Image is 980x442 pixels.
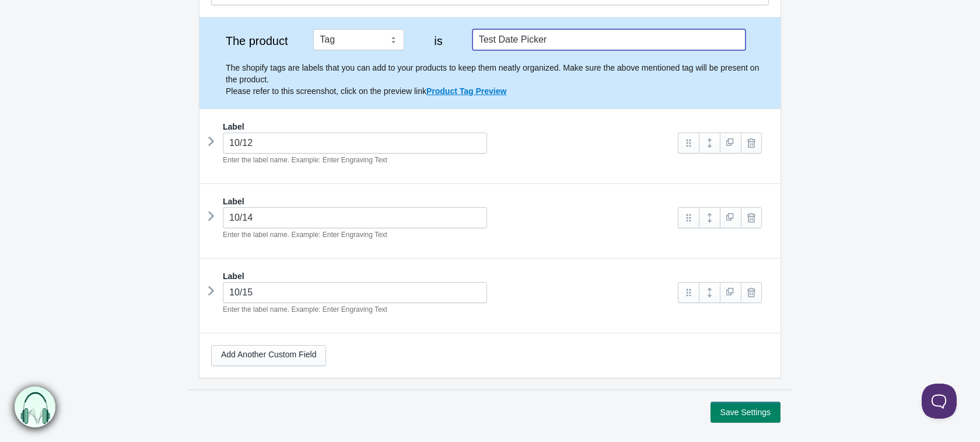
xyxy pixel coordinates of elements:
[211,345,326,366] a: Add Another Custom Field
[15,387,55,427] img: bxm.png
[223,231,387,239] em: Enter the label name. Example: Enter Engraving Text
[223,156,387,164] em: Enter the label name. Example: Enter Engraving Text
[211,35,302,47] label: The product
[223,270,244,282] label: Label
[226,62,769,97] p: The shopify tags are labels that you can add to your products to keep them neatly organized. Make...
[416,35,461,47] label: is
[426,86,506,96] a: Product Tag Preview
[223,305,387,314] em: Enter the label name. Example: Enter Engraving Text
[710,402,780,423] button: Save Settings
[922,384,957,419] iframe: Toggle Customer Support
[223,121,244,133] label: Label
[223,196,244,207] label: Label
